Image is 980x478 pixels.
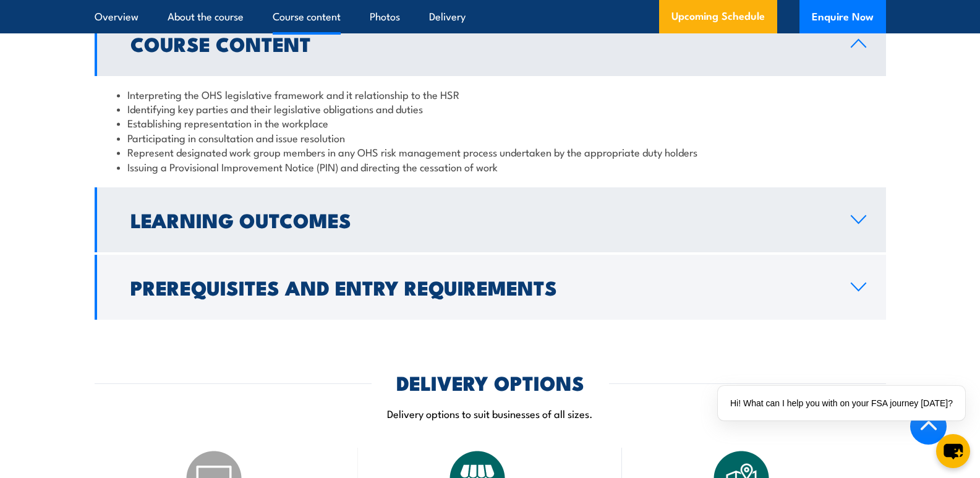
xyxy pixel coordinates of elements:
[130,211,831,228] h2: Learning Outcomes
[95,406,886,420] p: Delivery options to suit businesses of all sizes.
[936,434,970,468] button: chat-button
[396,373,584,391] h2: DELIVERY OPTIONS
[117,101,864,116] li: Identifying key parties and their legislative obligations and duties
[117,130,864,145] li: Participating in consultation and issue resolution
[130,35,831,52] h2: Course Content
[95,187,886,252] a: Learning Outcomes
[117,87,864,101] li: Interpreting the OHS legislative framework and it relationship to the HSR
[95,11,886,76] a: Course Content
[130,278,831,296] h2: Prerequisites and Entry Requirements
[718,386,965,420] div: Hi! What can I help you with on your FSA journey [DATE]?
[117,145,864,159] li: Represent designated work group members in any OHS risk management process undertaken by the appr...
[95,255,886,320] a: Prerequisites and Entry Requirements
[117,160,864,174] li: Issuing a Provisional Improvement Notice (PIN) and directing the cessation of work
[117,116,864,130] li: Establishing representation in the workplace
